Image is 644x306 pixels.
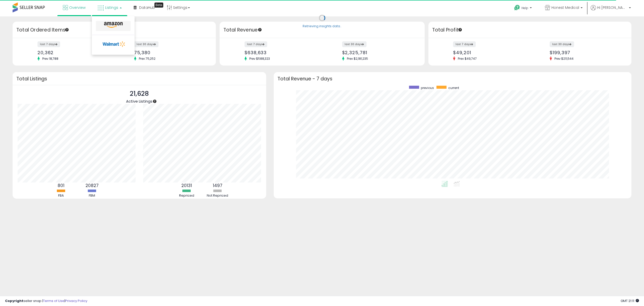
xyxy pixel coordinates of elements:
span: Prev: 18,788 [40,56,61,61]
span: Overview [69,5,86,10]
p: 21,628 [126,89,152,99]
div: $2,325,781 [342,50,416,55]
h3: Total Revenue [223,26,421,34]
div: FBA [46,193,76,198]
div: $638,633 [245,50,318,55]
b: 1497 [213,182,222,189]
label: last 7 days [453,41,476,47]
span: Help [521,6,528,10]
div: Not Repriced [203,193,233,198]
span: Hi [PERSON_NAME] [597,5,627,10]
div: Retrieving insights data.. [303,24,342,29]
div: FBM [77,193,107,198]
span: Prev: $49,747 [455,56,479,61]
div: Tooltip anchor [154,3,163,8]
span: DataHub [139,5,155,10]
label: last 30 days [342,41,367,47]
span: Honest Medical [551,5,579,10]
label: last 7 days [245,41,267,47]
h3: Total Profit [432,26,628,34]
div: $49,201 [453,50,526,55]
div: Repriced [172,193,202,198]
label: last 7 days [37,41,60,47]
div: Tooltip anchor [258,27,262,32]
a: Hi [PERSON_NAME] [591,5,631,16]
b: 20827 [86,182,99,189]
b: 801 [58,182,64,189]
span: Prev: $2,181,235 [344,56,371,61]
span: Active Listings [126,99,152,104]
span: current [448,86,459,90]
label: last 30 days [134,41,158,47]
div: $199,397 [550,50,623,55]
a: Help [510,1,537,16]
div: 75,380 [134,50,207,55]
h3: Total Ordered Items [16,26,212,34]
div: Tooltip anchor [65,27,69,32]
div: 20,362 [37,50,110,55]
label: last 30 days [550,41,574,47]
div: Tooltip anchor [458,27,462,32]
span: Prev: $211,544 [552,56,576,61]
h3: Total Listings [16,77,262,81]
i: Get Help [514,5,520,11]
b: 20131 [181,182,192,189]
span: Prev: $588,323 [247,56,272,61]
span: previous [421,86,434,90]
span: Listings [105,5,118,10]
span: Prev: 75,252 [136,56,158,61]
h3: Total Revenue - 7 days [277,77,628,81]
div: Tooltip anchor [152,99,157,104]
